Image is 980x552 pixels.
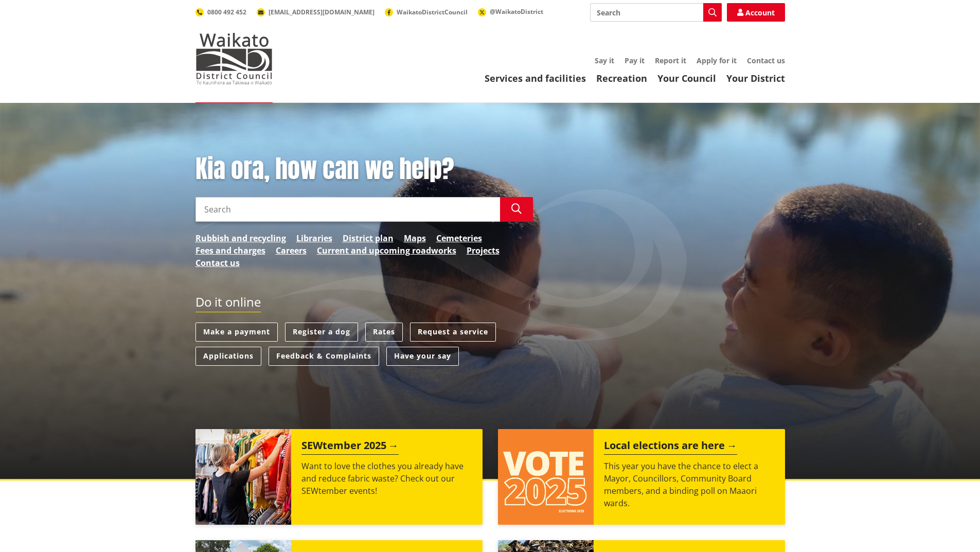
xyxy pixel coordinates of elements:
a: Recreation [596,72,647,84]
a: Have your say [386,347,459,366]
a: Account [727,3,785,22]
a: Your Council [657,72,716,84]
a: 0800 492 452 [195,8,246,16]
img: Waikato District Council - Te Kaunihera aa Takiwaa o Waikato [195,33,273,84]
span: @WaikatoDistrict [490,7,543,16]
a: Your District [726,72,785,84]
a: Cemeteries [436,232,482,244]
a: WaikatoDistrictCouncil [385,8,468,16]
a: Report it [655,56,686,65]
a: SEWtember 2025 Want to love the clothes you already have and reduce fabric waste? Check out our S... [195,429,483,525]
a: Apply for it [697,56,737,65]
h2: SEWtember 2025 [301,439,399,455]
a: Request a service [410,323,496,342]
a: Careers [276,244,307,257]
a: Projects [467,244,500,257]
a: Say it [595,56,614,65]
a: Register a dog [285,323,358,342]
p: Want to love the clothes you already have and reduce fabric waste? Check out our SEWtember events! [301,460,472,497]
a: Contact us [195,257,240,269]
a: District plan [343,232,394,244]
h1: Kia ora, how can we help? [195,154,533,184]
p: This year you have the chance to elect a Mayor, Councillors, Community Board members, and a bindi... [604,460,775,509]
span: [EMAIL_ADDRESS][DOMAIN_NAME] [269,8,375,16]
a: Feedback & Complaints [269,347,379,366]
a: Rubbish and recycling [195,232,286,244]
input: Search input [590,3,722,22]
a: Current and upcoming roadworks [317,244,456,257]
span: 0800 492 452 [207,8,246,16]
a: Maps [404,232,426,244]
a: [EMAIL_ADDRESS][DOMAIN_NAME] [257,8,375,16]
input: Search input [195,197,500,222]
a: Applications [195,347,261,366]
img: SEWtember [195,429,291,525]
a: @WaikatoDistrict [478,7,543,16]
a: Contact us [747,56,785,65]
h2: Do it online [195,295,261,313]
a: Make a payment [195,323,278,342]
a: Services and facilities [485,72,586,84]
span: WaikatoDistrictCouncil [397,8,468,16]
a: Local elections are here This year you have the chance to elect a Mayor, Councillors, Community B... [498,429,785,525]
a: Libraries [296,232,332,244]
h2: Local elections are here [604,439,737,455]
img: Vote 2025 [498,429,594,525]
a: Fees and charges [195,244,265,257]
a: Pay it [625,56,645,65]
a: Rates [365,323,403,342]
